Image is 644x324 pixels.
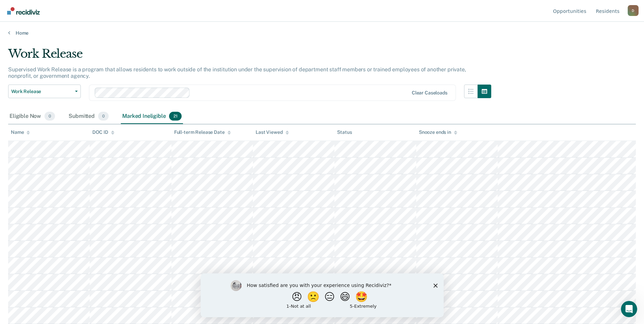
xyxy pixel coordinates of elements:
div: DOC ID [92,129,114,135]
div: D [628,5,639,16]
div: Status [337,129,352,135]
div: Marked Ineligible21 [121,109,183,124]
iframe: Intercom live chat [621,301,637,317]
div: Name [11,129,30,135]
div: Clear caseloads [412,90,447,96]
iframe: Survey by Kim from Recidiviz [201,273,444,317]
span: Work Release [11,89,72,94]
img: Recidiviz [7,7,40,15]
p: Supervised Work Release is a program that allows residents to work outside of the institution und... [8,66,466,79]
button: Work Release [8,85,81,98]
div: Snooze ends in [419,129,457,135]
span: 0 [98,112,109,121]
div: Submitted0 [67,109,110,124]
span: 0 [44,112,55,121]
div: Full-term Release Date [174,129,231,135]
div: Eligible Now0 [8,109,56,124]
a: Home [8,30,636,36]
button: Profile dropdown button [628,5,639,16]
div: Work Release [8,47,491,66]
span: 21 [169,112,181,121]
div: Last Viewed [256,129,289,135]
